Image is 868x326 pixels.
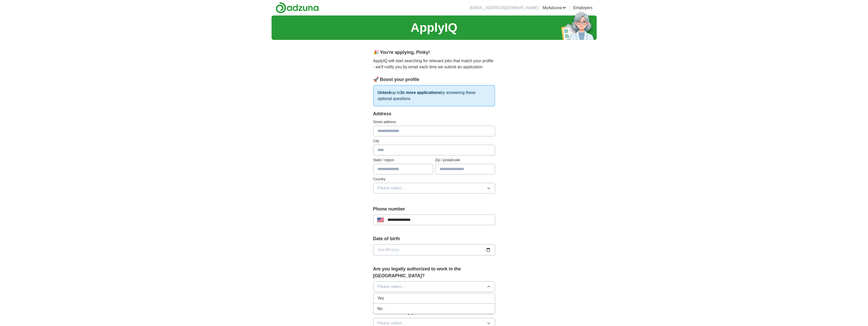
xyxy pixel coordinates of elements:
img: Adzuna logo [276,2,319,13]
label: Zip / postalcode [435,157,495,163]
span: Please select... [377,185,405,191]
span: No [377,306,383,312]
button: Please select... [373,281,495,292]
label: City [373,138,495,144]
span: Please select... [377,284,405,290]
a: MyAdzuna [543,5,566,11]
label: Country [373,176,495,182]
label: State / region [373,157,433,163]
p: ApplyIQ will start searching for relevant jobs that match your profile - we'll notify you by emai... [373,58,495,70]
strong: 3x more applications [400,90,440,95]
button: Please select... [373,183,495,193]
li: [EMAIL_ADDRESS][DOMAIN_NAME] [470,5,539,11]
h1: ApplyIQ [411,19,457,37]
p: up to by answering these optional questions [373,85,495,106]
span: Yes [377,295,384,301]
div: 🎉 You're applying , Pinky ! [373,49,495,56]
label: Are you legally authorized to work in the [GEOGRAPHIC_DATA]? [373,266,495,279]
label: Street address [373,119,495,125]
strong: Unlock [378,90,391,95]
div: 🚀 Boost your profile [373,76,495,83]
a: Employers [573,5,593,11]
label: Phone number [373,206,495,213]
div: Address [373,110,495,117]
label: Date of birth [373,235,495,242]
